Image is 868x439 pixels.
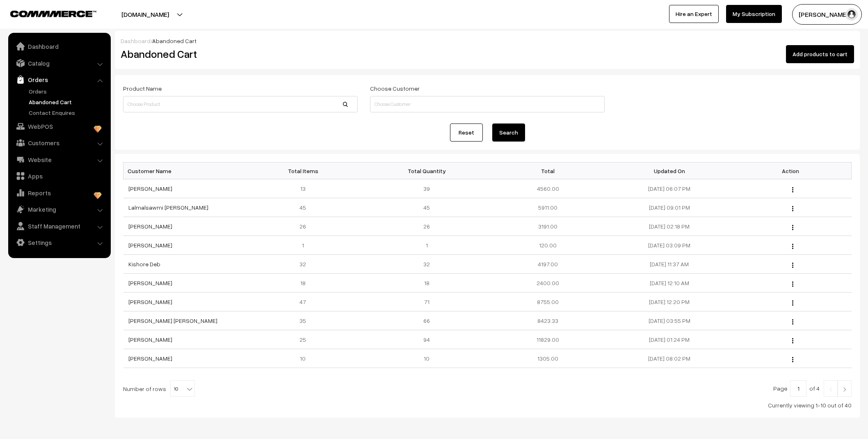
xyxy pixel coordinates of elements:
td: 18 [366,274,487,293]
button: [DOMAIN_NAME] [93,4,198,25]
input: Choose Product [123,96,358,112]
button: Add products to cart [786,45,854,63]
span: 10 [171,381,194,397]
td: 39 [366,179,487,198]
td: 11829.00 [487,330,609,349]
a: Website [10,152,108,167]
a: [PERSON_NAME] [PERSON_NAME] [128,317,217,324]
img: Menu [792,187,793,192]
a: Customers [10,135,108,150]
td: 8755.00 [487,293,609,311]
td: 13 [244,179,366,198]
span: Page [773,385,787,392]
th: Total Items [244,162,366,179]
td: [DATE] 12:20 PM [609,293,730,311]
td: 4197.00 [487,255,609,274]
td: 32 [366,255,487,274]
td: 2400.00 [487,274,609,293]
img: Menu [792,300,793,306]
td: [DATE] 03:55 PM [609,311,730,330]
a: Contact Enquires [27,108,108,117]
a: [PERSON_NAME] [128,223,172,230]
td: 25 [244,330,366,349]
td: 8423.33 [487,311,609,330]
a: [PERSON_NAME] [128,355,172,362]
td: 1305.00 [487,349,609,368]
td: 45 [244,198,366,217]
td: 3191.00 [487,217,609,236]
a: Apps [10,169,108,183]
a: [PERSON_NAME] [128,336,172,343]
th: Total [487,162,609,179]
td: 35 [244,311,366,330]
td: 71 [366,293,487,311]
td: 1 [366,236,487,255]
a: Abandoned Cart [27,98,108,106]
td: [DATE] 09:01 PM [609,198,730,217]
td: 5911.00 [487,198,609,217]
label: Choose Customer [370,84,420,93]
td: 66 [366,311,487,330]
a: Reset [450,123,483,142]
a: Staff Management [10,219,108,233]
a: [PERSON_NAME] [128,242,172,249]
img: Menu [792,244,793,249]
td: 10 [244,349,366,368]
img: Left [827,387,834,392]
a: Reports [10,185,108,200]
td: 94 [366,330,487,349]
td: 26 [244,217,366,236]
img: Menu [792,319,793,325]
td: 18 [244,274,366,293]
th: Updated On [609,162,730,179]
a: Orders [10,72,108,87]
td: [DATE] 08:02 PM [609,349,730,368]
img: Menu [792,281,793,287]
td: 32 [244,255,366,274]
a: Hire an Expert [669,5,719,23]
td: [DATE] 01:24 PM [609,330,730,349]
img: COMMMERCE [10,11,96,17]
label: Product Name [123,84,162,93]
img: Menu [792,338,793,343]
a: Lalmalsawmi [PERSON_NAME] [128,204,208,211]
img: user [845,8,858,21]
a: Kishore Deb [128,261,160,268]
a: [PERSON_NAME] [128,279,172,286]
a: Settings [10,235,108,250]
td: 4560.00 [487,179,609,198]
td: [DATE] 02:18 PM [609,217,730,236]
div: Currently viewing 1-10 out of 40 [123,401,852,409]
img: Menu [792,206,793,211]
span: of 4 [809,385,820,392]
td: [DATE] 06:07 PM [609,179,730,198]
input: Choose Customer [370,96,605,112]
button: [PERSON_NAME] [792,4,862,25]
img: Menu [792,225,793,230]
td: 45 [366,198,487,217]
a: Marketing [10,202,108,217]
button: Search [492,123,525,142]
span: Abandoned Cart [152,37,196,44]
td: 47 [244,293,366,311]
img: Menu [792,357,793,362]
td: 10 [366,349,487,368]
div: / [121,37,854,45]
td: 26 [366,217,487,236]
img: Menu [792,263,793,268]
td: 120.00 [487,236,609,255]
a: [PERSON_NAME] [128,185,172,192]
th: Action [730,162,852,179]
a: My Subscription [726,5,782,23]
a: [PERSON_NAME] [128,298,172,305]
a: Catalog [10,56,108,71]
span: Number of rows [123,384,166,393]
span: 10 [170,380,195,397]
img: Right [841,387,848,392]
a: COMMMERCE [10,8,82,18]
td: [DATE] 12:10 AM [609,274,730,293]
a: WebPOS [10,119,108,134]
td: [DATE] 11:37 AM [609,255,730,274]
th: Total Quantity [366,162,487,179]
a: Dashboard [121,37,151,44]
